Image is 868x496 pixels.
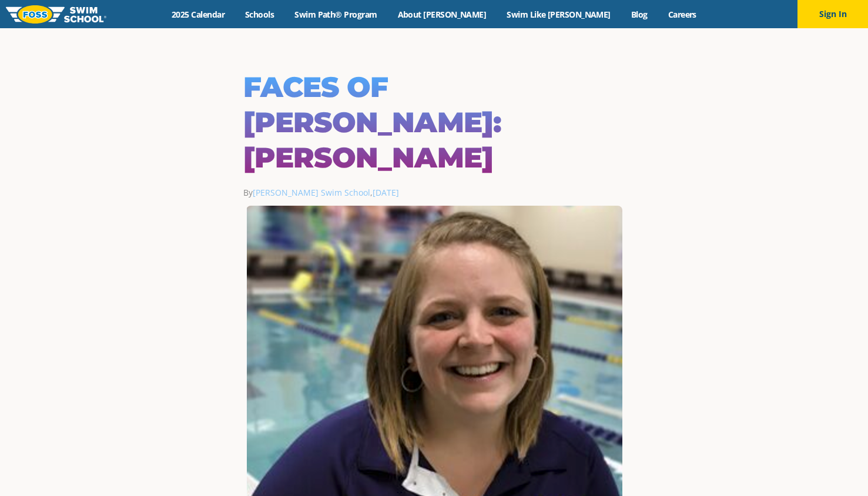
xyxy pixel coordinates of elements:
[243,69,625,175] h1: Faces of [PERSON_NAME]: [PERSON_NAME]
[373,187,399,198] a: [DATE]
[387,9,497,20] a: About [PERSON_NAME]
[497,9,621,20] a: Swim Like [PERSON_NAME]
[658,9,706,20] a: Careers
[162,9,235,20] a: 2025 Calendar
[370,187,399,198] span: ,
[621,9,658,20] a: Blog
[235,9,284,20] a: Schools
[284,9,387,20] a: Swim Path® Program
[253,187,370,198] a: [PERSON_NAME] Swim School
[6,5,106,24] img: FOSS Swim School Logo
[243,187,370,198] span: By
